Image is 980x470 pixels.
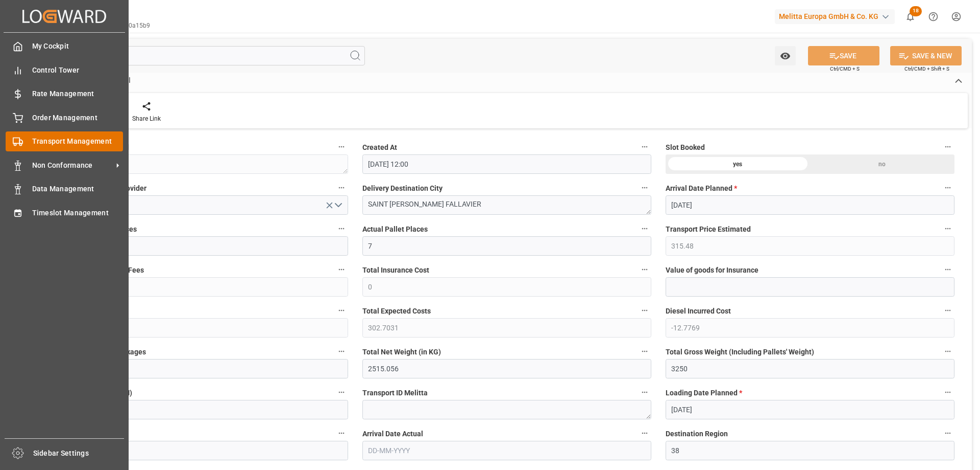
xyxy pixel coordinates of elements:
[941,222,954,235] button: Transport Price Estimated
[335,263,348,276] button: Additional Transport Fees
[362,441,651,460] input: DD-MM-YYYY
[32,184,124,194] span: Data Management
[335,386,348,399] button: Total Volume (in CDM)
[638,263,651,276] button: Total Insurance Cost
[638,304,651,317] button: Total Expected Costs
[362,183,443,194] span: Delivery Destination City
[362,195,651,215] textarea: SAINT [PERSON_NAME] FALLAVIER
[362,154,651,174] input: DD-MM-YYYY HH:MM
[6,107,123,127] a: Order Management
[638,181,651,194] button: Delivery Destination City
[362,429,423,439] span: Arrival Date Actual
[638,427,651,440] button: Arrival Date Actual
[910,6,922,16] span: 18
[362,306,431,317] span: Total Expected Costs
[666,347,814,357] span: Total Gross Weight (Including Pallets' Weight)
[666,224,751,235] span: Transport Price Estimated
[32,88,124,99] span: Rate Management
[638,140,651,153] button: Created At
[47,46,365,65] input: Search Fields
[32,65,124,76] span: Control Tower
[638,345,651,358] button: Total Net Weight (in KG)
[362,142,397,153] span: Created At
[6,203,123,222] a: Timeslot Management
[922,5,945,28] button: Help Center
[666,183,737,194] span: Arrival Date Planned
[941,263,954,276] button: Value of goods for Insurance
[362,347,441,357] span: Total Net Weight (in KG)
[362,265,429,276] span: Total Insurance Cost
[32,136,124,147] span: Transport Management
[904,65,949,73] span: Ctrl/CMD + Shift + S
[335,181,348,194] button: Transport Service Provider
[666,195,954,215] input: DD-MM-YYYY
[666,265,758,276] span: Value of goods for Insurance
[335,304,348,317] button: Diesel Cost Ratio (%)
[666,400,954,419] input: DD-MM-YYYY
[132,114,161,123] div: Share Link
[6,60,123,80] a: Control Tower
[941,345,954,358] button: Total Gross Weight (Including Pallets' Weight)
[638,222,651,235] button: Actual Pallet Places
[362,388,428,398] span: Transport ID Melitta
[638,386,651,399] button: Transport ID Melitta
[775,9,895,24] div: Melitta Europa GmbH & Co. KG
[941,181,954,194] button: Arrival Date Planned *
[32,41,124,52] span: My Cockpit
[775,7,899,26] button: Melitta Europa GmbH & Co. KG
[32,160,113,171] span: Non Conformance
[890,46,962,65] button: SAVE & NEW
[59,441,348,460] input: DD-MM-YYYY
[808,46,879,65] button: SAVE
[6,179,123,199] a: Data Management
[830,65,860,73] span: Ctrl/CMD + S
[666,388,742,398] span: Loading Date Planned
[6,84,123,104] a: Rate Management
[941,386,954,399] button: Loading Date Planned *
[32,113,124,123] span: Order Management
[362,224,428,235] span: Actual Pallet Places
[6,131,123,151] a: Transport Management
[335,140,348,153] button: Transport ID Logward
[666,154,810,174] div: yes
[899,5,922,28] button: show 18 new notifications
[335,345,348,358] button: Total Number Of Packages
[32,208,124,218] span: Timeslot Management
[666,306,731,317] span: Diesel Incurred Cost
[59,154,348,174] textarea: ebf1840a15b9
[941,140,954,153] button: Slot Booked
[775,46,796,65] button: open menu
[666,142,705,153] span: Slot Booked
[33,448,125,459] span: Sidebar Settings
[666,429,728,439] span: Destination Region
[941,304,954,317] button: Diesel Incurred Cost
[335,222,348,235] button: Estimated Pallet Places
[335,427,348,440] button: Loading Date Actual
[810,154,954,174] div: no
[6,36,123,56] a: My Cockpit
[941,427,954,440] button: Destination Region
[59,195,348,215] button: open menu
